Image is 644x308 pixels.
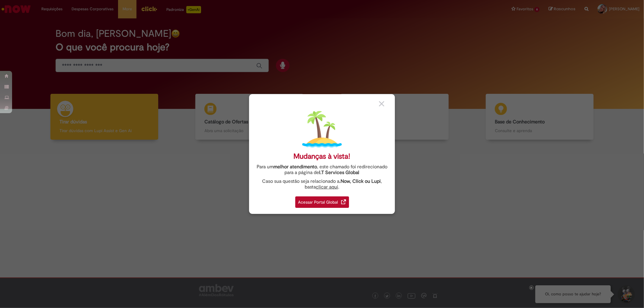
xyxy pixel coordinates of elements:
img: close_button_grey.png [379,101,384,106]
div: Mudanças à vista! [294,152,351,161]
a: I.T Services Global [319,166,360,176]
img: island.png [302,110,342,149]
div: Caso sua questão seja relacionado a , basta . [254,179,390,190]
a: Acessar Portal Global [295,193,349,208]
strong: .Now, Click ou Lupi [339,178,381,184]
div: Para um , este chamado foi redirecionado para a página de [254,164,390,176]
a: clicar aqui [316,181,338,190]
img: redirect_link.png [341,199,346,204]
strong: melhor atendimento [274,164,317,170]
div: Acessar Portal Global [295,196,349,208]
